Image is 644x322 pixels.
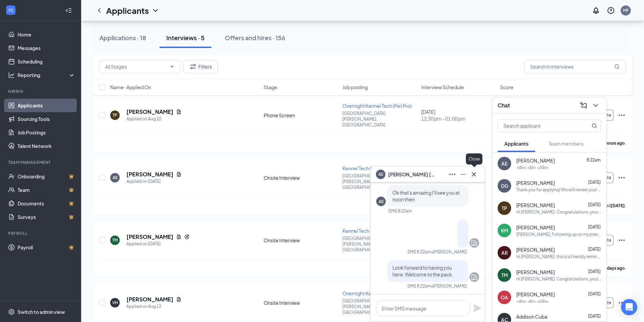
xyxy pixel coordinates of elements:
div: KM [501,227,508,234]
div: Phone Screen [264,112,338,119]
span: [DATE] [588,269,601,274]
span: Kennel Tech (Pet Pro) [342,228,389,234]
svg: Ellipses [618,174,626,182]
div: AE [113,175,118,180]
span: Kennel Tech (Pet Pro) [342,165,389,171]
span: [DATE] [588,202,601,207]
span: [PERSON_NAME] [516,202,555,208]
div: Applied on Aug 12 [126,303,182,310]
div: <div> <br> </div> [516,165,549,170]
span: 12:30 pm - 01:00 pm [421,115,496,122]
div: Onsite Interview [264,174,338,181]
svg: WorkstreamLogo [7,7,14,14]
span: 8:22am [587,157,601,163]
div: AE [501,160,507,167]
span: Overnight Kennel Tech (Pet Pro) [342,103,412,109]
span: Job posting [342,84,368,91]
div: SMS 8:22am [407,249,431,255]
svg: ChevronDown [169,64,175,69]
span: [PERSON_NAME] [516,224,555,231]
p: [GEOGRAPHIC_DATA][PERSON_NAME], [GEOGRAPHIC_DATA] [342,236,417,253]
div: SMS 8:22am [407,283,431,289]
a: Applicants [18,99,75,112]
span: [DATE] [588,224,601,229]
svg: Plane [473,304,481,312]
p: [GEOGRAPHIC_DATA][PERSON_NAME], [GEOGRAPHIC_DATA] [342,298,417,315]
div: Switch to admin view [18,308,65,315]
button: Minimize [458,169,469,180]
div: Interviews · 5 [166,33,205,42]
svg: MagnifyingGlass [614,64,620,69]
a: DocumentsCrown [18,197,75,210]
div: TP [113,112,117,118]
svg: Document [176,234,182,240]
span: Interview Schedule [421,84,464,91]
div: Applied on [DATE] [126,178,182,185]
div: DG [501,182,508,189]
button: ComposeMessage [578,100,589,111]
svg: Settings [8,308,15,315]
div: <div> <br> </div> [516,298,549,304]
button: Filter Filters [183,60,218,73]
svg: Notifications [592,6,600,15]
h5: [PERSON_NAME] [126,108,173,116]
b: 19 hours ago [600,141,625,146]
a: Job Postings [18,126,75,139]
div: Applied on [DATE] [126,241,190,247]
div: [PERSON_NAME], Following up on my previous message to schedule a phone interview. Please let me k... [516,231,601,237]
div: Onsite Interview [264,237,338,244]
svg: MagnifyingGlass [592,123,597,128]
span: [PERSON_NAME] [516,291,555,298]
svg: Ellipses [618,299,626,307]
h3: Chat [498,102,510,109]
div: Applications · 18 [99,33,146,42]
a: Sourcing Tools [18,112,75,126]
input: All Stages [105,63,167,70]
a: ChevronLeft [95,6,103,15]
input: Search applicant [498,119,578,132]
span: Look forward to having you here. Welcome to the pack. [392,265,453,277]
h5: [PERSON_NAME] [126,233,173,241]
div: TM [501,272,508,278]
span: [PERSON_NAME] [516,179,555,186]
svg: QuestionInfo [607,6,615,15]
span: [DATE] [588,314,601,319]
svg: Company [470,273,478,281]
a: TeamCrown [18,183,75,197]
div: AR [501,249,508,256]
span: [DATE] [588,291,601,296]
div: Reporting [18,72,76,78]
span: • [PERSON_NAME] [431,283,467,289]
div: VH [112,300,118,305]
svg: Filter [189,63,197,71]
div: Close [466,153,482,165]
span: Name · Applied On [110,84,151,91]
div: MF [623,7,629,13]
div: Offers and hires · 156 [225,33,285,42]
b: [DATE] [611,203,625,208]
svg: Company [470,239,478,247]
svg: Document [176,109,182,115]
a: Messages [18,41,75,55]
svg: ChevronDown [592,101,600,109]
svg: Ellipses [618,236,626,244]
div: TP [502,205,507,212]
span: [PERSON_NAME] [516,246,555,253]
div: OA [501,294,508,301]
div: Hiring [8,89,74,94]
button: Ellipses [447,169,458,180]
svg: Document [176,172,182,177]
svg: Cross [470,170,478,178]
h5: [PERSON_NAME] [126,296,173,303]
h5: [PERSON_NAME] [126,171,173,178]
a: Talent Network [18,139,75,153]
div: [DATE] [421,108,496,122]
button: Cross [469,169,479,180]
span: Stage [264,84,277,91]
span: [DATE] [588,247,601,252]
a: Scheduling [18,55,75,68]
div: Payroll [8,230,74,236]
div: AE [379,199,384,204]
svg: Ellipses [618,111,626,119]
div: Hi [PERSON_NAME]. Congratulations, your phone interview with Bark & Zoom for Overnight Kennel Tec... [516,209,601,215]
